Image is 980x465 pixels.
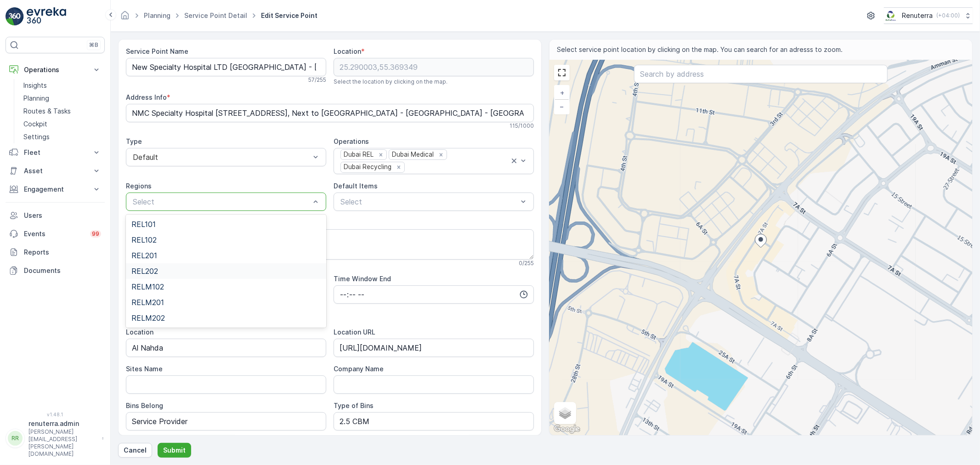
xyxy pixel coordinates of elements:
[334,182,378,190] label: Default Items
[24,248,101,257] p: Reports
[560,102,565,110] span: −
[259,11,319,20] span: Edit Service Point
[902,11,933,20] p: Renuterra
[131,267,158,275] span: REL202
[20,130,105,143] a: Settings
[24,166,86,176] p: Asset
[28,419,97,428] p: renuterra.admin
[144,11,170,19] a: Planning
[23,107,71,116] p: Routes & Tasks
[20,92,105,105] a: Planning
[6,412,105,417] span: v 1.48.1
[133,196,310,207] p: Select
[131,251,157,260] span: REL201
[334,78,448,85] span: Select the location by clicking on the map.
[27,7,66,26] img: logo_light-DOdMpM7g.png
[120,14,130,22] a: Homepage
[126,93,167,101] label: Address Info
[163,446,186,455] p: Submit
[20,105,105,118] a: Routes & Tasks
[126,137,142,145] label: Type
[124,446,147,455] p: Cancel
[510,122,534,130] p: 115 / 1000
[308,76,326,84] p: 57 / 255
[6,225,105,243] a: Events99
[6,7,24,26] img: logo
[6,180,105,198] button: Engagement
[23,81,47,90] p: Insights
[341,150,375,159] div: Dubai REL
[131,220,156,228] span: REL101
[6,162,105,180] button: Asset
[126,182,152,190] label: Regions
[936,12,960,19] p: ( +04:00 )
[555,403,575,423] a: Layers
[131,298,164,306] span: RELM201
[126,328,153,336] label: Location
[557,45,843,54] span: Select service point location by clicking on the map. You can search for an adresss to zoom.
[884,7,973,24] button: Renuterra(+04:00)
[519,260,534,267] p: 0 / 255
[24,211,101,220] p: Users
[126,47,188,55] label: Service Point Name
[6,206,105,225] a: Users
[341,162,393,172] div: Dubai Recycling
[340,196,518,207] p: Select
[20,79,105,92] a: Insights
[389,150,435,159] div: Dubai Medical
[555,66,569,79] a: View Fullscreen
[158,443,191,458] button: Submit
[436,151,446,159] div: Remove Dubai Medical
[334,402,374,409] label: Type of Bins
[24,266,101,275] p: Documents
[6,143,105,162] button: Fleet
[20,118,105,130] a: Cockpit
[555,86,569,100] a: Zoom In
[376,151,386,159] div: Remove Dubai REL
[23,94,49,103] p: Planning
[28,428,97,458] p: [PERSON_NAME][EMAIL_ADDRESS][PERSON_NAME][DOMAIN_NAME]
[126,402,163,409] label: Bins Belong
[8,431,23,446] div: RR
[184,11,247,19] a: Service Point Detail
[634,65,888,83] input: Search by address
[552,423,582,435] a: Open this area in Google Maps (opens a new window)
[23,132,50,142] p: Settings
[131,236,157,244] span: REL102
[334,137,369,145] label: Operations
[334,328,375,336] label: Location URL
[92,230,99,238] p: 99
[89,41,98,49] p: ⌘B
[6,61,105,79] button: Operations
[118,443,152,458] button: Cancel
[24,148,86,157] p: Fleet
[560,89,564,96] span: +
[23,119,47,129] p: Cockpit
[131,314,165,322] span: RELM202
[126,365,163,373] label: Sites Name
[552,423,582,435] img: Google
[334,47,361,55] label: Location
[6,261,105,280] a: Documents
[394,163,404,171] div: Remove Dubai Recycling
[6,243,105,261] a: Reports
[131,283,164,291] span: RELM102
[24,65,86,74] p: Operations
[884,11,898,21] img: Screenshot_2024-07-26_at_13.33.01.png
[334,365,384,373] label: Company Name
[6,419,105,458] button: RRrenuterra.admin[PERSON_NAME][EMAIL_ADDRESS][PERSON_NAME][DOMAIN_NAME]
[555,100,569,113] a: Zoom Out
[334,275,391,283] label: Time Window End
[24,185,86,194] p: Engagement
[24,229,85,238] p: Events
